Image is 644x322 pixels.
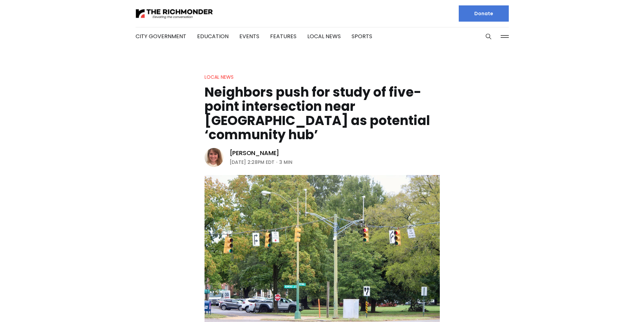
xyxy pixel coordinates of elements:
[483,31,494,42] button: Search this site
[270,32,296,40] a: Features
[205,74,234,80] a: Local News
[230,158,275,166] time: [DATE] 2:28PM EDT
[239,32,259,40] a: Events
[279,158,292,166] span: 3 min
[307,32,341,40] a: Local News
[197,32,229,40] a: Education
[230,149,280,157] a: [PERSON_NAME]
[136,32,186,40] a: City Government
[352,32,372,40] a: Sports
[587,289,644,322] iframe: portal-trigger
[205,85,440,142] h1: Neighbors push for study of five-point intersection near [GEOGRAPHIC_DATA] as potential ‘communit...
[136,8,213,20] img: The Richmonder
[459,5,509,22] a: Donate
[205,148,223,167] img: Sarah Vogelsong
